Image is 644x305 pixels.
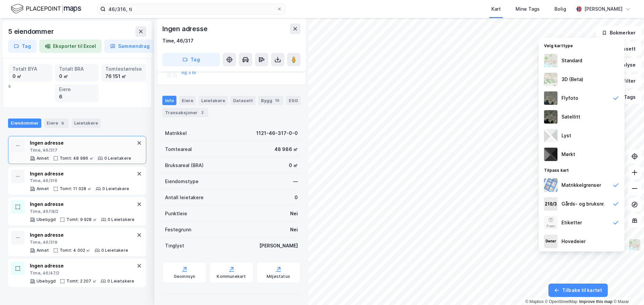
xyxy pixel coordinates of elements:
[107,279,134,284] div: 0 Leietakere
[596,26,641,40] button: Bokmerker
[60,186,92,192] div: Tomt: 11 028 ㎡
[30,262,134,270] div: Ingen adresse
[104,156,131,161] div: 0 Leietakere
[30,139,131,147] div: Ingen adresse
[30,231,128,239] div: Ingen adresse
[59,86,95,93] div: Eiere
[59,93,95,100] div: 6
[11,3,81,15] img: logo.f888ab2527a4732fd821a326f86c7f29.svg
[544,73,557,86] img: Z
[37,248,49,253] div: Annet
[165,242,184,250] div: Tinglyst
[37,279,56,284] div: Ubebygd
[30,200,135,208] div: Ingen adresse
[516,5,540,13] div: Mine Tags
[8,119,41,128] div: Eiendommer
[44,119,69,128] div: Eiere
[30,271,134,276] div: Time, 46/47/2
[162,53,220,66] button: Tag
[561,219,582,227] div: Etiketter
[544,110,557,124] img: 9k=
[162,96,176,105] div: Info
[289,161,298,169] div: 0 ㎡
[162,108,208,117] div: Transaksjoner
[60,248,91,253] div: Tomt: 4 002 ㎡
[37,156,49,161] div: Annet
[106,4,277,14] input: Søk på adresse, matrikkel, gårdeiere, leietakere eller personer
[162,23,209,34] div: Ingen adresse
[30,178,129,183] div: Time, 46/316
[561,200,605,208] div: Gårds- og bruksnr.
[548,284,608,297] button: Tilbake til kartet
[101,248,128,253] div: 0 Leietakere
[8,64,146,102] div: 0
[37,217,56,222] div: Ubebygd
[59,73,95,80] div: 0 ㎡
[545,299,578,304] a: OpenStreetMap
[256,129,298,137] div: 1121-46-317-0-0
[544,235,557,248] img: majorOwner.b5e170eddb5c04bfeeff.jpeg
[179,96,196,105] div: Eiere
[258,96,283,105] div: Bygg
[259,242,298,250] div: [PERSON_NAME]
[30,170,129,178] div: Ingen adresse
[30,240,128,245] div: Time, 46/319
[290,226,298,234] div: Nei
[12,73,48,80] div: 0 ㎡
[561,150,575,158] div: Mørkt
[274,97,281,104] div: 10
[610,90,641,104] button: Tags
[544,216,557,229] img: Z
[102,186,129,192] div: 0 Leietakere
[584,5,623,13] div: [PERSON_NAME]
[544,54,557,67] img: Z
[60,156,94,161] div: Tomt: 48 986 ㎡
[293,177,298,185] div: —
[59,65,95,73] div: Totalt BRA
[274,145,298,153] div: 48 986 ㎡
[628,238,641,251] img: Z
[544,129,557,142] img: luj3wr1y2y3+OchiMxRmMxRlscgabnMEmZ7DJGWxyBpucwSZnsMkZbHIGm5zBJmewyRlscgabnMEmZ7DJGWxyBpucwSZnsMkZ...
[165,129,187,137] div: Matrikkel
[71,119,101,128] div: Leietakere
[267,274,290,279] div: Miljøstatus
[286,96,301,105] div: ESG
[39,40,102,53] button: Eksporter til Excel
[30,148,131,153] div: Time, 46/317
[108,217,135,222] div: 0 Leietakere
[290,210,298,218] div: Nei
[230,96,256,105] div: Datasett
[294,194,298,202] div: 0
[554,5,566,13] div: Bolig
[105,65,142,73] div: Tomtestørrelse
[165,177,199,185] div: Eiendomstype
[165,194,204,202] div: Antall leietakere
[165,210,187,218] div: Punktleie
[561,113,580,121] div: Satellitt
[579,299,612,304] a: Improve this map
[561,132,571,140] div: Lyst
[174,274,196,279] div: Geoinnsyn
[8,26,55,37] div: 5 eiendommer
[544,197,557,211] img: cadastreKeys.547ab17ec502f5a4ef2b.jpeg
[66,279,97,284] div: Tomt: 2 207 ㎡
[539,164,625,176] div: Tilpass kart
[561,94,578,102] div: Flyfoto
[165,161,204,169] div: Bruksareal (BRA)
[610,273,644,305] div: Kontrollprogram for chat
[525,299,544,304] a: Mapbox
[544,91,557,105] img: Z
[104,40,155,53] button: Sammendrag
[199,96,228,105] div: Leietakere
[30,209,135,214] div: Time, 46/18/2
[217,274,246,279] div: Kommunekart
[59,120,66,127] div: 6
[165,226,191,234] div: Festegrunn
[544,178,557,192] img: cadastreBorders.cfe08de4b5ddd52a10de.jpeg
[610,273,644,305] iframe: Chat Widget
[37,186,49,192] div: Annet
[561,57,582,65] div: Standard
[561,181,601,189] div: Matrikkelgrenser
[491,5,501,13] div: Kart
[12,65,48,73] div: Totalt BYA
